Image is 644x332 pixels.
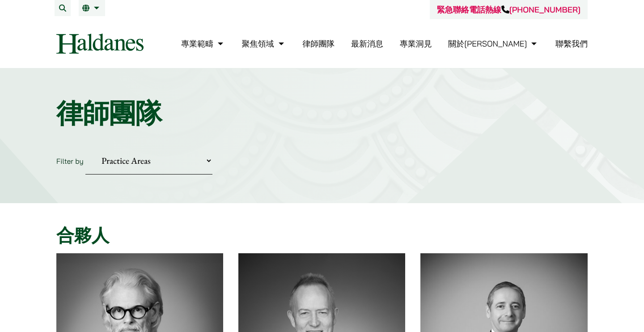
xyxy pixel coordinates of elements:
[242,38,286,49] a: 聚焦領域
[181,38,225,49] a: 專業範疇
[302,38,335,49] a: 律師團隊
[82,4,102,12] a: 繁
[56,157,84,166] label: Filter by
[56,225,588,246] h2: 合夥人
[555,38,588,49] a: 聯繫我們
[400,38,432,49] a: 專業洞見
[351,38,383,49] a: 最新消息
[56,97,588,129] h1: 律師團隊
[56,34,144,54] img: Logo of Haldanes
[437,4,580,15] a: 緊急聯絡電話熱線[PHONE_NUMBER]
[448,38,539,49] a: 關於何敦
